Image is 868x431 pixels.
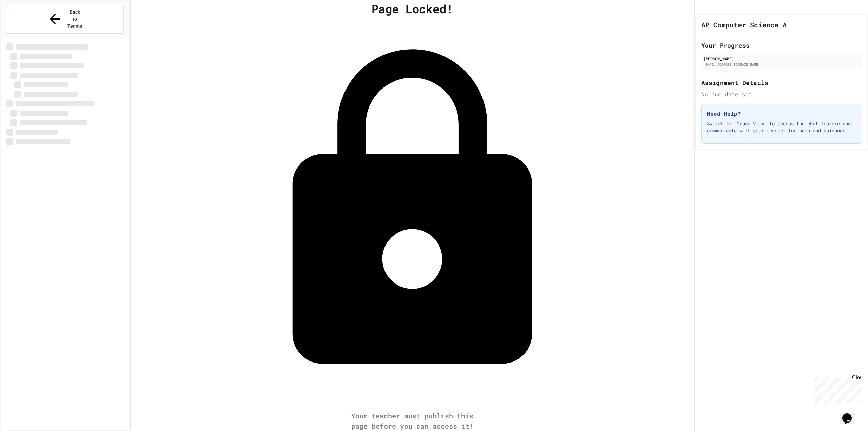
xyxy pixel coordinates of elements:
p: Switch to "Grade View" to access the chat feature and communicate with your teacher for help and ... [707,120,856,134]
div: No due date set [701,90,862,98]
h2: Your Progress [701,41,862,50]
iframe: chat widget [840,404,861,424]
h1: AP Computer Science A [701,20,787,30]
div: Chat with us now!Close [3,3,47,43]
span: Back to Teams [67,8,83,30]
h3: Need Help? [707,110,856,118]
button: Back to Teams [6,5,124,34]
div: Your teacher must publish this page before you can access it! [344,411,480,431]
iframe: chat widget [812,374,861,403]
div: [PERSON_NAME] [703,56,860,62]
h2: Assignment Details [701,78,862,87]
div: [EMAIL_ADDRESS][DOMAIN_NAME] [703,62,860,67]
